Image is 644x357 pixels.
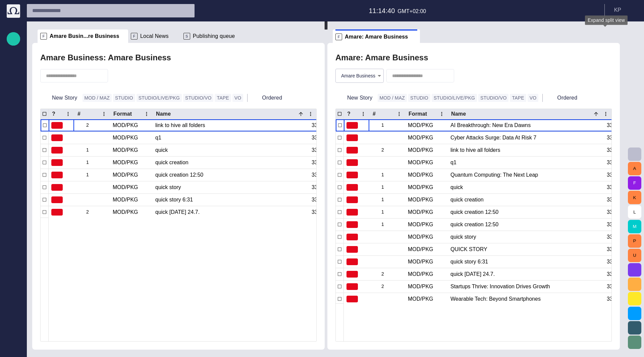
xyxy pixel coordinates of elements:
div: FAmare Busin...re Business [38,29,128,43]
div: 3331996021 [607,246,637,253]
button: STUDIO/LIVE/PKG [137,94,182,102]
p: AI Assistant [9,235,17,242]
div: 3331813209 [607,209,637,216]
div: MOD/PKG [113,171,138,179]
span: AI Assistant [9,235,17,243]
span: Publishing queue [9,74,17,82]
div: 1 [372,119,402,131]
p: [PERSON_NAME]'s media (playout) [9,155,17,161]
div: AI Assistant [7,232,20,246]
div: 1 [372,194,402,206]
div: 3331627856 [312,184,341,191]
span: Administration [9,208,17,216]
div: 3331627830 [607,184,637,191]
span: Media-test with filter [9,141,17,149]
div: 3331627860 [607,258,637,265]
div: Quantum Computing: The Next Leap [450,169,601,181]
p: Media [9,128,17,134]
p: My OctopusX [9,101,17,108]
p: F [131,33,138,40]
button: VO [528,94,539,102]
span: [URL][DOMAIN_NAME] [9,222,17,230]
div: 3334154813 [607,159,637,166]
div: MOD/PKG [408,209,433,216]
div: 3331813204 [607,271,637,278]
p: Local News [9,61,17,67]
button: Ordered [250,92,284,104]
p: Publishing queue [9,74,17,81]
p: [URL][DOMAIN_NAME] [9,222,17,228]
span: Amare Busin...re Business [50,33,119,40]
div: MOD/PKG [408,184,433,191]
p: Administration [9,208,17,215]
button: Format column menu [142,109,151,119]
div: 3331813209 [312,171,341,179]
div: quick [450,181,601,193]
button: Name column menu [306,109,315,119]
p: Rundowns [9,168,17,175]
button: MOD / MAZ [378,94,407,102]
button: Sort [296,109,306,119]
button: Format column menu [437,109,446,119]
div: Media-test with filter [7,138,20,152]
button: ? column menu [359,109,368,119]
div: MOD/PKG [408,283,433,290]
h2: Amare: Amare Business [335,53,428,62]
button: Ordered [545,92,580,104]
div: MOD/PKG [113,134,138,141]
button: TAPE [215,94,231,102]
p: Media-test with filter [9,141,17,148]
div: 3331627856 [607,233,637,241]
div: 2 [77,206,107,218]
button: Sort [591,109,601,119]
span: Editorial Admin [9,195,17,203]
div: MOD/PKG [408,258,433,265]
span: Media [9,128,17,136]
button: KP [609,4,640,16]
button: STUDIO/VO [478,94,509,102]
div: 1 [372,181,402,193]
div: 3331996006 [312,122,341,129]
div: 3331813204 [312,209,341,216]
div: MOD/PKG [408,134,433,141]
div: MOD/PKG [408,159,433,166]
div: [URL][DOMAIN_NAME] [7,219,20,232]
div: AI Breakthrough: New Era Dawns [450,119,601,131]
button: M [628,220,641,233]
div: 2 [372,144,402,156]
p: GMT+02:00 [397,7,426,15]
span: Local News [9,61,17,69]
p: Rundowns 2 [9,181,17,188]
button: K [628,191,641,204]
div: MOD/PKG [113,209,138,216]
div: MOD/PKG [408,233,433,241]
div: 1 [77,144,107,156]
div: 2 [372,268,402,280]
div: Name [451,111,475,117]
div: 3331813209 [607,221,637,228]
div: Amare Business [336,69,383,82]
button: TAPE [510,94,526,102]
button: P [628,234,641,248]
div: quick story 6:31 [450,256,601,268]
div: 3327182358 [607,171,637,179]
div: quick creation [155,157,306,169]
img: Octopus News Room [7,4,20,18]
span: Story folders [9,87,17,96]
div: ? [52,111,55,117]
div: MOD/PKG [113,196,138,203]
div: Octopus [7,246,20,259]
div: 1 [372,219,402,231]
div: 3327182338 [607,283,637,290]
p: K P [614,6,621,14]
button: MOD / MAZ [83,94,112,102]
button: L [628,205,641,219]
span: Expand split view [588,17,625,23]
div: # [77,111,80,117]
div: MOD/PKG [408,171,433,179]
div: QUICK STORY [450,243,601,255]
button: VO [232,94,244,102]
div: 2 [77,119,107,131]
button: New Story [40,92,80,104]
div: SPublishing queue [181,29,247,43]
